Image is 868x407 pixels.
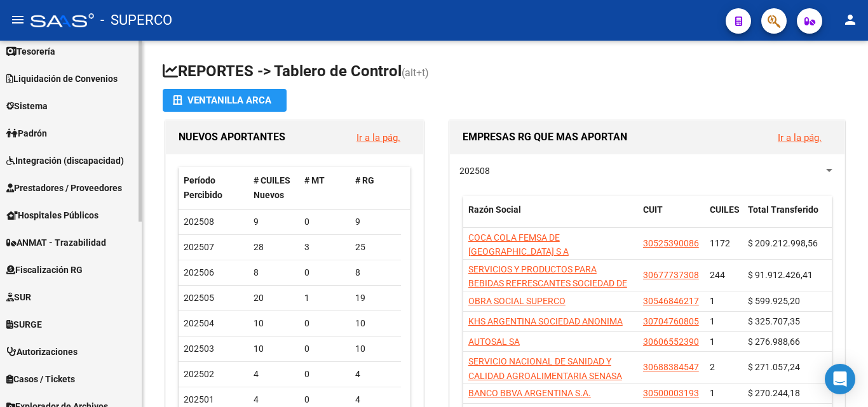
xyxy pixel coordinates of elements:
span: # CUILES Nuevos [254,175,290,200]
div: 25 [355,240,396,255]
span: $ 209.212.998,56 [748,238,818,248]
span: Hospitales Públicos [6,208,98,222]
div: Open Intercom Messenger [825,364,855,394]
button: Ir a la pág. [768,126,832,149]
datatable-header-cell: CUIT [638,196,705,238]
span: 30606552390 [643,337,699,347]
span: (alt+t) [402,67,429,79]
span: 30525390086 [643,238,699,248]
span: 202503 [184,344,214,354]
span: KHS ARGENTINA SOCIEDAD ANONIMA [468,316,623,326]
div: 10 [254,342,294,356]
div: 0 [304,342,345,356]
span: ANMAT - Trazabilidad [6,236,106,250]
span: $ 325.707,35 [748,316,800,326]
span: 244 [710,270,725,280]
span: 1 [710,296,715,306]
div: 4 [254,392,294,407]
div: 0 [304,367,345,382]
datatable-header-cell: # CUILES Nuevos [248,167,299,209]
span: Fiscalización RG [6,263,83,277]
span: 202508 [459,166,490,176]
span: BANCO BBVA ARGENTINA S.A. [468,388,591,398]
datatable-header-cell: # MT [299,167,350,209]
h1: REPORTES -> Tablero de Control [163,61,848,83]
div: 10 [355,342,396,356]
span: EMPRESAS RG QUE MAS APORTAN [463,131,627,143]
mat-icon: menu [10,12,25,27]
span: Razón Social [468,204,521,215]
span: Total Transferido [748,204,818,215]
div: 0 [304,392,345,407]
button: Ir a la pág. [346,126,410,149]
div: 0 [304,215,345,229]
span: 1172 [710,238,730,248]
div: 4 [254,367,294,382]
span: $ 91.912.426,41 [748,270,813,280]
div: 8 [254,265,294,280]
span: 1 [710,316,715,326]
span: NUEVOS APORTANTES [179,131,285,143]
div: 19 [355,291,396,305]
span: 202506 [184,267,214,277]
span: Autorizaciones [6,345,78,359]
mat-icon: person [843,12,858,27]
datatable-header-cell: # RG [350,167,401,209]
div: 9 [355,215,396,229]
span: $ 599.925,20 [748,296,800,306]
div: 20 [254,291,294,305]
span: Casos / Tickets [6,372,75,386]
div: 8 [355,265,396,280]
span: $ 276.988,66 [748,337,800,347]
a: Ir a la pág. [356,132,400,143]
span: # RG [355,175,374,185]
a: Ir a la pág. [778,132,822,143]
div: 4 [355,392,396,407]
span: SURGE [6,317,42,331]
span: 202508 [184,217,214,227]
span: 30704760805 [643,316,699,326]
span: CUILES [710,204,740,215]
span: CUIT [643,204,663,215]
div: Ventanilla ARCA [173,89,276,112]
div: 0 [304,316,345,331]
span: COCA COLA FEMSA DE [GEOGRAPHIC_DATA] S A [468,232,569,257]
span: 202505 [184,293,214,303]
span: 1 [710,337,715,347]
span: 202507 [184,242,214,252]
span: OBRA SOCIAL SUPERCO [468,296,566,306]
span: SERVICIOS Y PRODUCTOS PARA BEBIDAS REFRESCANTES SOCIEDAD DE RESPONSABILIDAD LIMITADA [468,264,627,304]
span: $ 270.244,18 [748,388,800,398]
div: 28 [254,240,294,255]
div: 10 [355,316,396,331]
span: $ 271.057,24 [748,362,800,372]
span: 30677737308 [643,270,699,280]
div: 4 [355,367,396,382]
span: Padrón [6,126,47,140]
span: SUR [6,290,31,304]
span: # MT [304,175,325,185]
span: Integración (discapacidad) [6,154,124,168]
span: - SUPERCO [100,6,172,34]
span: 202504 [184,318,214,328]
span: Período Percibido [184,175,222,200]
span: 30500003193 [643,388,699,398]
span: 30688384547 [643,362,699,372]
div: 1 [304,291,345,305]
span: 30546846217 [643,296,699,306]
datatable-header-cell: Total Transferido [743,196,832,238]
span: AUTOSAL SA [468,337,520,347]
button: Ventanilla ARCA [163,89,287,112]
span: 202502 [184,369,214,379]
datatable-header-cell: CUILES [705,196,743,238]
span: Sistema [6,99,48,113]
datatable-header-cell: Razón Social [463,196,638,238]
span: 202501 [184,394,214,404]
div: 3 [304,240,345,255]
datatable-header-cell: Período Percibido [179,167,248,209]
span: Liquidación de Convenios [6,72,118,86]
span: SERVICIO NACIONAL DE SANIDAD Y CALIDAD AGROALIMENTARIA SENASA [468,356,622,381]
span: Tesorería [6,44,55,58]
div: 0 [304,265,345,280]
span: 1 [710,388,715,398]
